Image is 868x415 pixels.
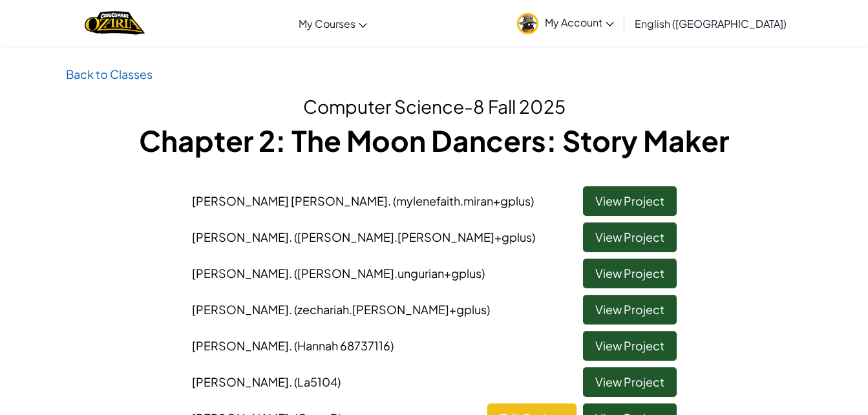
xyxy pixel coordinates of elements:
a: View Project [583,295,677,325]
span: [PERSON_NAME] [192,229,535,244]
span: [PERSON_NAME] [192,338,394,353]
a: My Courses [292,6,374,41]
span: . (mylenefaith.miran+gplus) [388,193,534,208]
a: Ozaria by CodeCombat logo [85,10,145,36]
span: My Courses [299,17,355,30]
span: . ([PERSON_NAME].[PERSON_NAME]+gplus) [289,229,535,244]
h2: Computer Science-8 Fall 2025 [66,93,803,120]
span: [PERSON_NAME] [192,302,490,317]
img: avatar [517,13,538,34]
span: . ([PERSON_NAME].ungurian+gplus) [289,266,485,281]
span: . (zechariah.[PERSON_NAME]+gplus) [289,302,490,317]
a: My Account [511,3,620,43]
span: . (La5104) [289,374,341,389]
span: English ([GEOGRAPHIC_DATA]) [635,17,787,30]
a: View Project [583,259,677,288]
a: View Project [583,367,677,397]
span: . (Hannah 68737116) [289,338,394,353]
span: [PERSON_NAME] [192,266,485,281]
img: Home [85,10,145,36]
a: English ([GEOGRAPHIC_DATA]) [628,6,793,41]
h1: Chapter 2: The Moon Dancers: Story Maker [66,120,803,160]
span: My Account [545,16,614,29]
span: [PERSON_NAME] [192,374,341,389]
a: Back to Classes [66,67,153,81]
span: [PERSON_NAME] [PERSON_NAME] [192,193,534,208]
a: View Project [583,186,677,216]
a: View Project [583,222,677,252]
a: View Project [583,331,677,361]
